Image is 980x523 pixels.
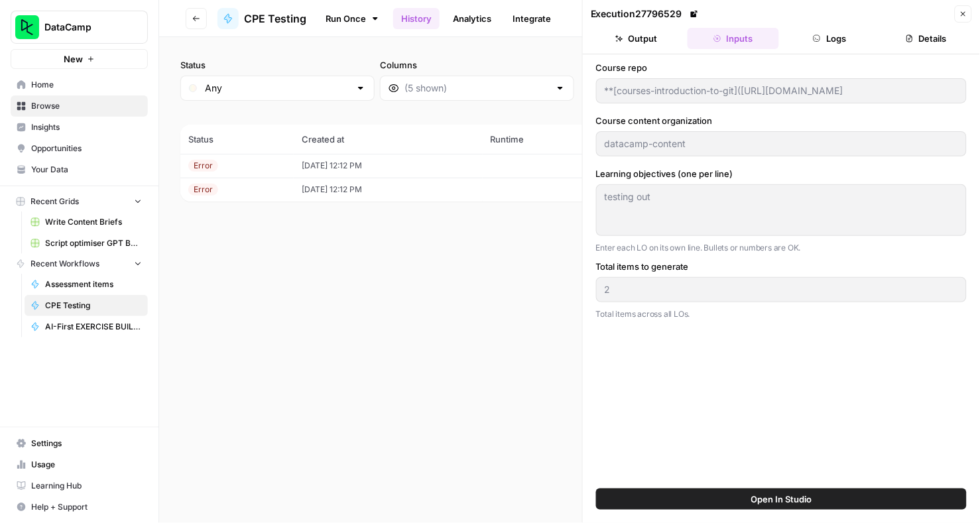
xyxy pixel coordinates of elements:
[44,21,125,34] span: DataCamp
[596,489,967,510] button: Open In Studio
[11,49,148,69] button: New
[31,459,142,471] span: Usage
[31,196,79,207] span: Recent Grids
[596,241,967,255] p: Enter each LO on its own line. Bullets or numbers are OK.
[31,143,142,154] span: Opportunities
[11,454,148,475] a: Usage
[11,138,148,159] a: Opportunities
[45,300,142,312] span: CPE Testing
[11,117,148,138] a: Insights
[11,159,148,180] a: Your Data
[11,192,148,211] button: Recent Grids
[180,101,959,125] span: (2 records)
[11,74,148,95] a: Home
[31,121,142,133] span: Insights
[205,82,350,95] input: Any
[188,184,218,196] div: Error
[445,8,499,29] a: Analytics
[591,28,682,49] button: Output
[217,8,306,29] a: CPE Testing
[188,160,218,172] div: Error
[25,211,148,233] a: Write Content Briefs
[25,316,148,337] a: AI-First EXERCISE BUILDER
[11,496,148,518] button: Help + Support
[31,437,142,449] span: Settings
[45,237,142,249] span: Script optimiser GPT Build V2 Grid
[11,11,148,44] button: Workspace: DataCamp
[25,233,148,254] a: Script optimiser GPT Build V2 Grid
[25,295,148,316] a: CPE Testing
[380,58,574,72] label: Columns
[294,154,483,178] td: [DATE] 12:12 PM
[605,84,958,97] input: xxxxxx
[688,28,779,49] button: Inputs
[404,82,550,95] input: (5 shown)
[881,28,972,49] button: Details
[505,8,559,29] a: Integrate
[751,493,812,506] span: Open In Studio
[11,254,148,274] button: Recent Workflows
[483,125,606,154] th: Runtime
[596,114,967,127] label: Course content organization
[15,15,39,39] img: DataCamp Logo
[596,260,967,273] label: Total items to generate
[45,278,142,290] span: Assessment items
[31,480,142,492] span: Learning Hub
[393,8,440,29] a: History
[180,58,375,72] label: Status
[294,178,483,202] td: [DATE] 12:12 PM
[31,164,142,176] span: Your Data
[31,501,142,513] span: Help + Support
[784,28,876,49] button: Logs
[31,100,142,112] span: Browse
[31,258,99,270] span: Recent Workflows
[596,167,967,180] label: Learning objectives (one per line)
[180,125,294,154] th: Status
[11,433,148,454] a: Settings
[11,95,148,117] a: Browse
[591,7,701,21] div: Execution 27796529
[45,321,142,333] span: AI-First EXERCISE BUILDER
[294,125,483,154] th: Created at
[64,52,83,66] span: New
[11,475,148,496] a: Learning Hub
[45,216,142,228] span: Write Content Briefs
[596,61,967,74] label: Course repo
[317,7,388,30] a: Run Once
[31,79,142,91] span: Home
[25,274,148,295] a: Assessment items
[596,308,967,321] p: Total items across all LOs.
[605,190,958,203] textarea: testing out
[244,11,306,27] span: CPE Testing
